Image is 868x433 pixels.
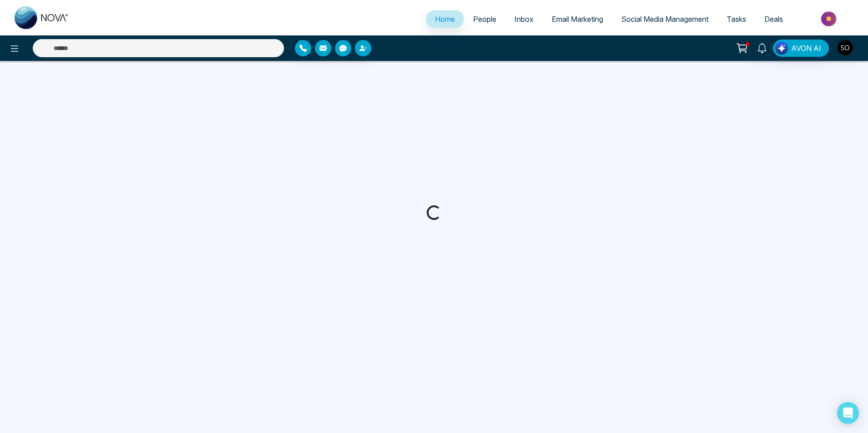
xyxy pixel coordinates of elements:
img: Lead Flow [775,42,788,55]
a: Social Media Management [612,10,718,28]
span: Inbox [514,15,534,24]
span: Tasks [727,15,746,24]
img: Nova CRM Logo [15,6,69,29]
span: Social Media Management [621,15,708,24]
a: Deals [755,10,792,28]
a: Tasks [718,10,755,28]
a: People [464,10,505,28]
img: User Avatar [838,40,853,55]
a: Email Marketing [543,10,612,28]
span: Deals [764,15,783,24]
span: Email Marketing [552,15,603,24]
div: Open Intercom Messenger [837,402,859,424]
span: Home [435,15,455,24]
span: AVON AI [791,43,821,54]
button: AVON AI [773,40,829,57]
img: Market-place.gif [797,9,863,29]
span: People [473,15,496,24]
a: Inbox [505,10,543,28]
a: Home [426,10,464,28]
